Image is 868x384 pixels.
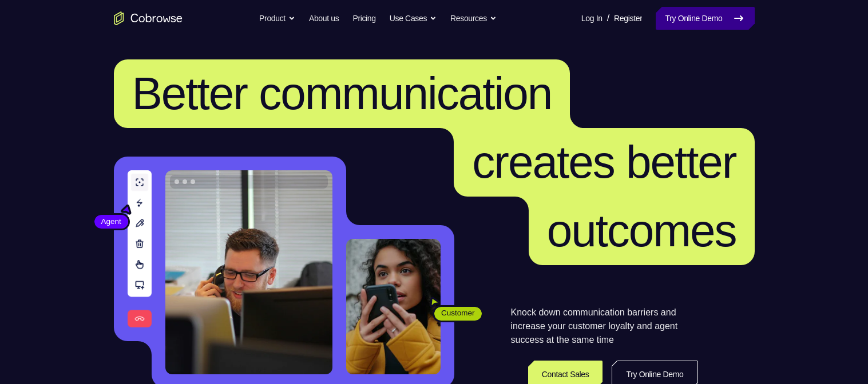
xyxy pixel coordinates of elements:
[132,68,552,119] span: Better communication
[472,137,736,187] span: creates better
[511,306,698,347] p: Knock down communication barriers and increase your customer loyalty and agent success at the sam...
[309,7,339,30] a: About us
[346,239,441,374] img: A customer holding their phone
[450,7,497,30] button: Resources
[114,11,183,25] a: Go to the home page
[352,7,375,30] a: Pricing
[259,7,295,30] button: Product
[607,11,609,25] span: /
[165,170,332,374] img: A customer support agent talking on the phone
[656,7,754,30] a: Try Online Demo
[581,7,603,30] a: Log In
[614,7,642,30] a: Register
[547,205,736,256] span: outcomes
[390,7,437,30] button: Use Cases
